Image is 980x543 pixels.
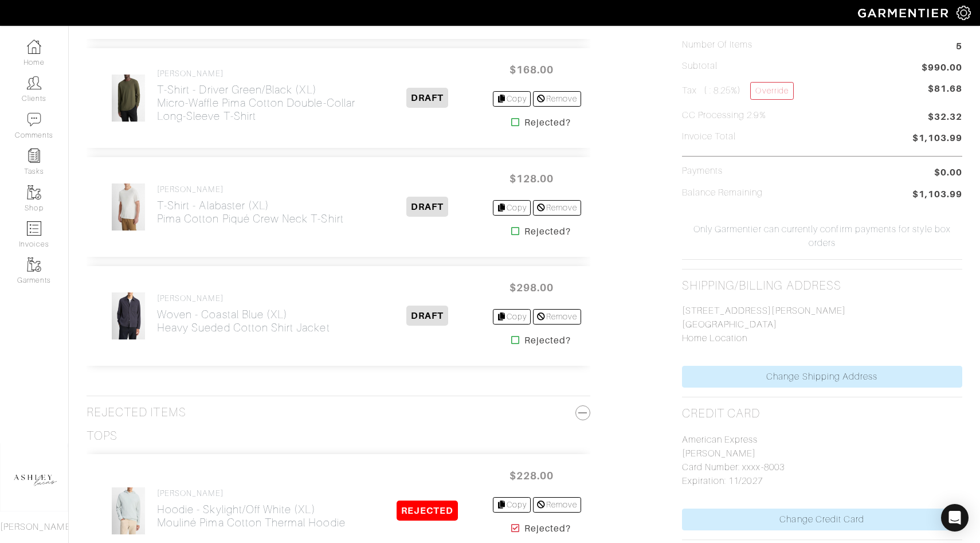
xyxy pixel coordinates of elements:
h4: [PERSON_NAME] [157,69,363,79]
p: American Express [PERSON_NAME] Card Number: xxxx-8003 Expiration: 11/2027 [682,433,962,488]
div: Open Intercom Messenger [941,504,969,532]
span: $168.00 [497,57,566,82]
h4: [PERSON_NAME] [157,489,346,498]
img: eJ8bZ5ZDwMZkGWp3R9dfC73A [111,487,146,535]
h5: Tax ( : 8.25%) [682,82,794,100]
a: Override [750,82,793,100]
strong: Rejected? [524,334,571,347]
span: $1,103.99 [912,131,962,147]
span: DRAFT [406,306,448,326]
a: Change Shipping Address [682,366,962,388]
h2: Woven - Coastal Blue (XL) Heavy Sueded Cotton Shirt Jacket [157,308,330,334]
h2: Shipping/Billing Address [682,279,841,293]
span: DRAFT [406,197,448,217]
span: $298.00 [497,275,566,300]
a: [PERSON_NAME] Hoodie - Skylight/Off White (XL)Mouliné Pima Cotton Thermal Hoodie [157,489,346,529]
a: [PERSON_NAME] T-Shirt - Alabaster (XL)Pima Cotton Piqué Crew Neck T-Shirt [157,185,344,225]
img: garments-icon-b7da505a4dc4fd61783c78ac3ca0ef83fa9d6f193b1c9dc38574b1d14d53ca28.png [27,257,41,272]
a: Remove [533,497,581,513]
h5: Balance Remaining [682,187,763,198]
span: $81.68 [928,82,962,96]
strong: Rejected? [524,116,571,130]
h5: Payments [682,166,723,177]
img: q19SrMSkLB1a6poZXWaRNt6s [111,183,146,231]
img: comment-icon-a0a6a9ef722e966f86d9cbdc48e553b5cf19dbc54f86b18d962a5391bc8f6eb6.png [27,112,41,127]
img: DnCCeeqyRos9PMF2CcgMv9NU [111,74,146,122]
img: orders-icon-0abe47150d42831381b5fb84f609e132dff9fe21cb692f30cb5eec754e2cba89.png [27,221,41,236]
span: DRAFT [406,88,448,108]
strong: Rejected? [524,522,571,536]
span: $128.00 [497,166,566,191]
span: $32.32 [928,110,962,126]
a: Copy [493,309,531,325]
p: [STREET_ADDRESS][PERSON_NAME] [GEOGRAPHIC_DATA] Home Location [682,304,962,345]
h5: Subtotal [682,61,718,72]
a: [PERSON_NAME] Woven - Coastal Blue (XL)Heavy Sueded Cotton Shirt Jacket [157,294,330,334]
a: Remove [533,309,581,325]
img: gear-icon-white-bd11855cb880d31180b6d7d6211b90ccbf57a29d726f0c71d8c61bd08dd39cc2.png [957,6,971,20]
span: $1,103.99 [912,187,962,203]
img: garmentier-logo-header-white-b43fb05a5012e4ada735d5af1a66efaba907eab6374d6393d1fbf88cb4ef424d.png [852,3,957,23]
h5: Invoice Total [682,131,736,142]
h3: Rejected Items [87,405,590,420]
a: [PERSON_NAME] T-Shirt - Driver Green/Black (XL)Micro-Waffle Pima Cotton Double-Collar Long-Sleeve... [157,69,363,123]
span: $990.00 [922,61,962,76]
span: $228.00 [497,463,566,488]
h2: T-Shirt - Alabaster (XL) Pima Cotton Piqué Crew Neck T-Shirt [157,199,344,225]
h4: [PERSON_NAME] [157,294,330,303]
a: Change Credit Card [682,509,962,530]
h5: CC Processing 2.9% [682,110,766,121]
h2: Credit Card [682,407,761,421]
span: REJECTED [397,501,458,521]
a: Remove [533,200,581,216]
h2: T-Shirt - Driver Green/Black (XL) Micro-Waffle Pima Cotton Double-Collar Long-Sleeve T-Shirt [157,83,363,123]
img: dashboard-icon-dbcd8f5a0b271acd01030246c82b418ddd0df26cd7fceb0bd07c9910d44c42f6.png [27,40,41,54]
a: Copy [493,497,531,513]
img: YMJ73GjTGAera9dkDNunpB2p [111,292,146,340]
img: clients-icon-6bae9207a08558b7cb47a8932f037763ab4055f8c8b6bfacd5dc20c3e0201464.png [27,76,41,90]
img: garments-icon-b7da505a4dc4fd61783c78ac3ca0ef83fa9d6f193b1c9dc38574b1d14d53ca28.png [27,185,41,200]
span: Only Garmentier can currently confirm payments for style box orders [679,222,965,250]
img: reminder-icon-8004d30b9f0a5d33ae49ab947aed9ed385cf756f9e5892f1edd6e32f2345188e.png [27,149,41,163]
h5: Number of Items [682,40,753,50]
h3: Tops [87,429,117,443]
span: 5 [956,40,962,55]
strong: Rejected? [524,225,571,239]
span: $0.00 [934,166,962,179]
a: Copy [493,200,531,216]
h2: Hoodie - Skylight/Off White (XL) Mouliné Pima Cotton Thermal Hoodie [157,503,346,529]
h4: [PERSON_NAME] [157,185,344,194]
a: Remove [533,91,581,107]
a: Copy [493,91,531,107]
